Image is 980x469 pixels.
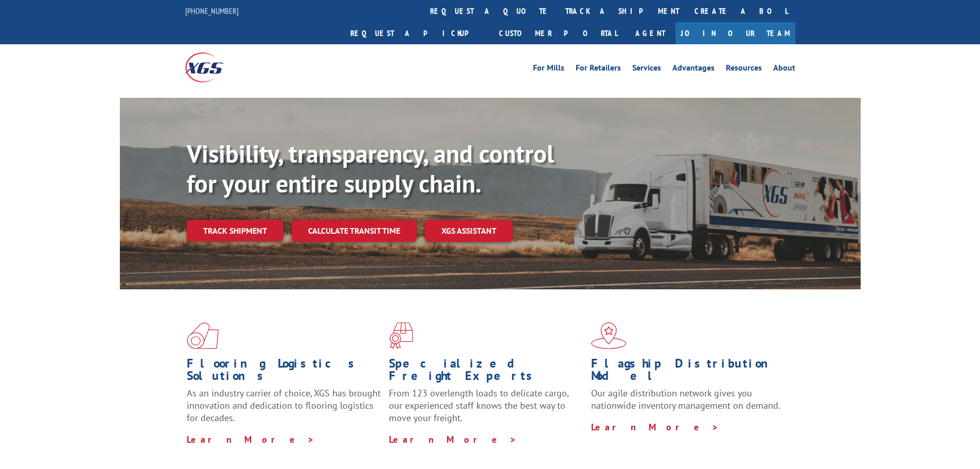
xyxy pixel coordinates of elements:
span: Our agile distribution network gives you nationwide inventory management on demand. [591,387,780,411]
img: xgs-icon-focused-on-flooring-red [389,322,413,349]
a: Customer Portal [491,22,625,44]
p: From 123 overlength loads to delicate cargo, our experienced staff knows the best way to move you... [389,387,583,433]
a: XGS ASSISTANT [425,220,513,242]
a: Learn More > [389,433,517,445]
b: Visibility, transparency, and control for your entire supply chain. [187,137,554,199]
a: Calculate transit time [292,220,417,242]
span: As an industry carrier of choice, XGS has brought innovation and dedication to flooring logistics... [187,387,381,424]
a: Request a pickup [343,22,491,44]
a: Learn More > [187,433,315,445]
a: Join Our Team [675,22,795,44]
h1: Flooring Logistics Solutions [187,357,381,387]
a: Learn More > [591,421,719,433]
a: [PHONE_NUMBER] [185,6,239,16]
img: xgs-icon-total-supply-chain-intelligence-red [187,322,219,349]
a: For Retailers [576,64,621,75]
a: Resources [726,64,762,75]
a: Agent [625,22,675,44]
a: Track shipment [187,220,283,241]
h1: Flagship Distribution Model [591,357,786,387]
img: xgs-icon-flagship-distribution-model-red [591,322,627,349]
h1: Specialized Freight Experts [389,357,583,387]
a: For Mills [533,64,564,75]
a: Advantages [672,64,715,75]
a: Services [632,64,661,75]
a: About [773,64,795,75]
